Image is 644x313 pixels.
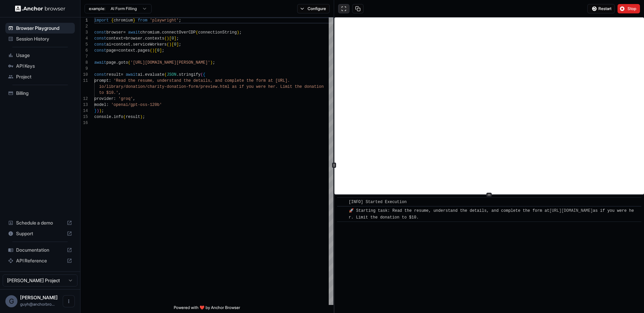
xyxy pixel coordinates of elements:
[179,42,181,47] span: ;
[349,208,634,220] span: 🚀 Starting task: Read the resume, understand the details, and complete the form at as if you were...
[138,18,148,23] span: from
[143,36,145,41] span: .
[618,4,640,13] button: Stop
[239,30,241,35] span: ;
[5,255,75,266] div: API Reference
[20,302,55,307] span: guyh@anchorbrowser.io
[179,72,201,77] span: stringify
[174,305,240,313] span: Powered with ❤️ by Anchor Browser
[106,60,116,65] span: page
[16,257,64,264] span: API Reference
[118,48,135,53] span: context
[126,36,143,41] span: browser
[167,72,176,77] span: JSON
[80,29,88,36] div: 3
[80,108,88,114] div: 14
[338,4,350,13] button: Open in full screen
[16,25,72,32] span: Browser Playground
[5,34,75,44] div: Session History
[135,48,138,53] span: .
[94,48,106,53] span: const
[16,90,72,97] span: Billing
[106,36,123,41] span: context
[16,73,72,80] span: Project
[80,42,88,48] div: 5
[143,72,145,77] span: .
[130,42,133,47] span: .
[16,220,64,226] span: Schedule a demo
[152,48,155,53] span: )
[133,42,167,47] span: serviceWorkers
[198,30,237,35] span: connectionString
[63,295,75,307] button: Open menu
[80,96,88,102] div: 12
[169,42,171,47] span: )
[133,18,135,23] span: }
[80,36,88,42] div: 4
[94,42,106,47] span: const
[628,6,637,11] span: Stop
[116,60,118,65] span: .
[114,78,234,83] span: 'Read the resume, understand the details, and comp
[297,4,330,13] button: Configure
[5,88,75,99] div: Billing
[352,4,364,13] button: Copy session ID
[5,50,75,61] div: Usage
[162,30,196,35] span: connectOverCDP
[94,109,97,113] span: }
[80,120,88,126] div: 16
[159,30,162,35] span: .
[167,42,169,47] span: (
[102,109,104,113] span: ;
[340,207,344,214] span: ​
[80,54,88,60] div: 7
[80,60,88,66] div: 8
[171,42,174,47] span: [
[80,17,88,23] div: 1
[114,42,130,47] span: context
[20,295,58,300] span: Guy Hayou
[94,103,106,107] span: model
[114,18,133,23] span: chromium
[5,228,75,239] div: Support
[203,72,205,77] span: {
[5,295,17,307] div: G
[80,114,88,120] div: 15
[94,30,106,35] span: const
[106,48,116,53] span: page
[111,18,113,23] span: {
[99,90,118,95] span: to $10.'
[349,200,407,204] span: [INFO] Started Execution
[179,18,181,23] span: ;
[196,30,198,35] span: (
[176,42,179,47] span: ]
[123,36,125,41] span: =
[133,97,135,101] span: ,
[140,115,143,119] span: )
[213,60,215,65] span: ;
[99,84,220,89] span: io/library/donation/charity-donation-form/preview.
[128,30,140,35] span: await
[138,48,150,53] span: pages
[162,48,164,53] span: ;
[118,97,133,101] span: 'groq'
[5,71,75,82] div: Project
[201,72,203,77] span: (
[80,72,88,78] div: 10
[157,48,159,53] span: 0
[111,115,113,119] span: .
[94,60,106,65] span: await
[126,115,140,119] span: result
[150,18,179,23] span: 'playwright'
[80,48,88,54] div: 6
[94,72,106,77] span: const
[587,4,615,13] button: Restart
[94,36,106,41] span: const
[121,72,123,77] span: =
[106,103,109,107] span: :
[5,23,75,34] div: Browser Playground
[80,23,88,29] div: 2
[237,30,239,35] span: )
[150,48,152,53] span: (
[94,115,111,119] span: console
